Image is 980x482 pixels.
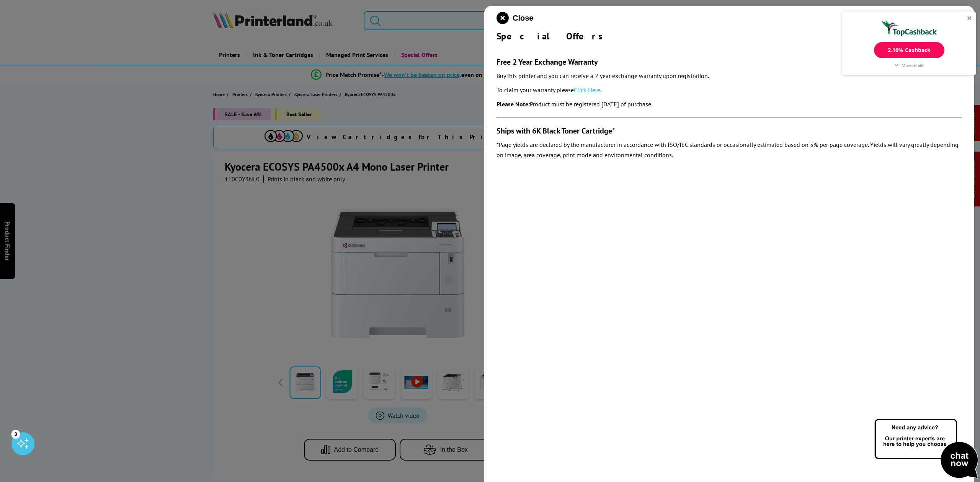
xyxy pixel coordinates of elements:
p: To claim your warranty please . [497,85,962,95]
div: 3 [11,430,20,438]
a: Click Here [574,86,600,94]
h3: Ships with 6K Black Toner Cartridge* [497,126,962,136]
img: Open Live Chat window [873,418,980,480]
em: *Page yields are declared by the manufacturer in accordance with ISO/IEC standards or occasionall... [497,141,959,159]
p: Buy this printer and you can receive a 2 year exchange warranty upon registration. [497,71,962,81]
div: Special Offers [497,30,962,42]
p: Product must be registered [DATE] of purchase. [497,99,962,109]
span: Close [513,14,533,23]
h3: Free 2 Year Exchange Warranty [497,57,962,67]
strong: Please Note: [497,100,530,108]
button: close modal [497,12,533,24]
